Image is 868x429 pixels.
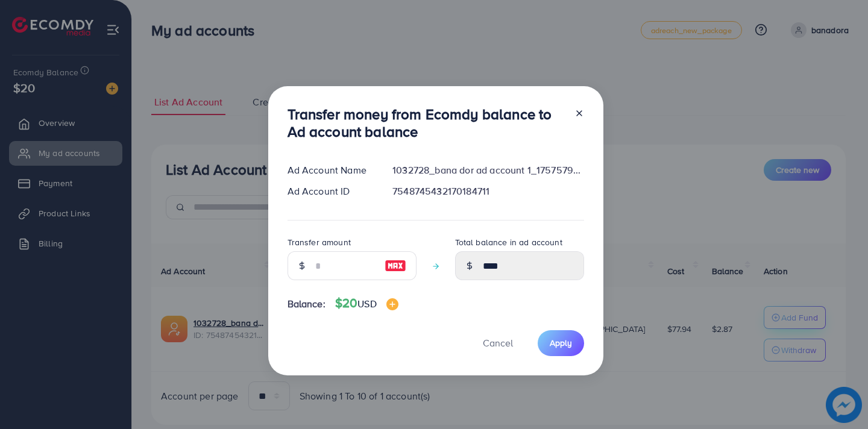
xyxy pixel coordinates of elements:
button: Cancel [468,330,528,356]
span: Apply [550,337,572,349]
h4: $20 [335,296,398,311]
div: Ad Account ID [278,184,383,198]
button: Apply [538,330,584,356]
div: 1032728_bana dor ad account 1_1757579407255 [383,163,593,177]
div: 7548745432170184711 [383,184,593,198]
h3: Transfer money from Ecomdy balance to Ad account balance [288,105,565,140]
label: Total balance in ad account [455,236,562,248]
div: Ad Account Name [278,163,383,177]
img: image [385,258,406,273]
span: Balance: [288,297,325,311]
span: USD [357,297,376,310]
img: image [386,298,398,310]
span: Cancel [483,336,513,349]
label: Transfer amount [288,236,351,248]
